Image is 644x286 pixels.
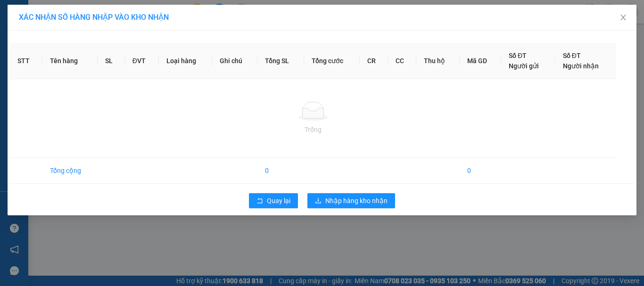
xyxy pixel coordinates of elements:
th: CC [388,43,416,79]
span: Số ĐT [509,52,527,59]
button: downloadNhập hàng kho nhận [307,193,395,208]
span: close [619,14,627,21]
td: 0 [257,158,304,184]
th: Loại hàng [159,43,213,79]
th: STT [10,43,42,79]
span: Nhập hàng kho nhận [325,196,388,206]
th: Tổng SL [257,43,304,79]
td: 0 [460,158,501,184]
span: Người gửi [509,62,539,70]
span: download [315,197,322,205]
span: rollback [256,197,263,205]
button: Close [610,5,636,31]
th: CR [360,43,388,79]
button: rollbackQuay lại [249,193,298,208]
th: Ghi chú [212,43,257,79]
div: Trống [17,124,609,135]
th: Tổng cước [304,43,360,79]
th: Thu hộ [416,43,460,79]
span: XÁC NHẬN SỐ HÀNG NHẬP VÀO KHO NHẬN [19,13,169,22]
td: Tổng cộng [42,158,98,184]
span: Người nhận [563,62,599,70]
th: ĐVT [125,43,159,79]
th: Mã GD [460,43,501,79]
span: Quay lại [267,196,290,206]
span: Số ĐT [563,52,581,59]
th: Tên hàng [42,43,98,79]
th: SL [98,43,124,79]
